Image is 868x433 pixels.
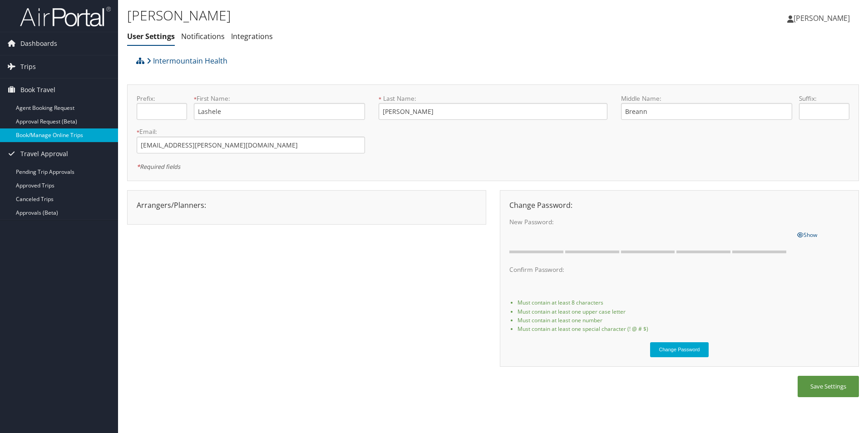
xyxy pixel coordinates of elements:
span: Show [797,231,817,239]
label: First Name: [194,94,365,103]
a: Notifications [181,31,225,41]
a: Intermountain Health [147,52,227,70]
span: [PERSON_NAME] [794,13,850,23]
a: Show [797,229,817,239]
div: Change Password: [503,200,856,211]
label: Suffix: [799,94,849,103]
label: Email: [137,127,365,136]
button: Change Password [650,342,709,357]
span: Book Travel [20,79,55,101]
label: Prefix: [137,94,187,103]
li: Must contain at least one number [518,316,849,325]
label: Middle Name: [621,94,792,103]
span: Dashboards [20,32,57,55]
label: Confirm Password: [509,265,790,274]
img: airportal-logo.png [20,6,111,27]
li: Must contain at least one upper case letter [518,307,849,316]
a: Integrations [231,31,273,41]
span: Travel Approval [20,143,68,165]
li: Must contain at least 8 characters [518,298,849,307]
em: Required fields [137,162,180,171]
li: Must contain at least one special character (! @ # $) [518,325,849,333]
h1: [PERSON_NAME] [127,6,615,25]
label: Last Name: [379,94,607,103]
a: [PERSON_NAME] [787,5,859,32]
label: New Password: [509,217,790,226]
button: Save Settings [798,376,859,397]
span: Trips [20,55,36,78]
a: User Settings [127,31,175,41]
div: Arrangers/Planners: [130,200,483,211]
